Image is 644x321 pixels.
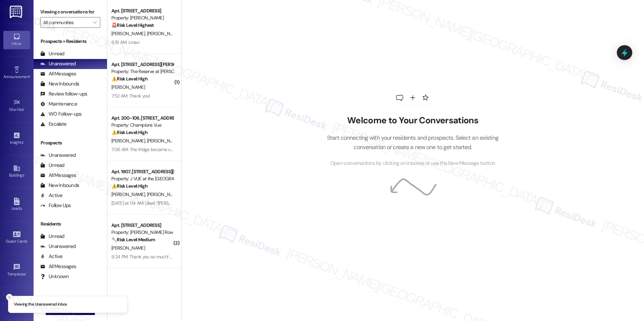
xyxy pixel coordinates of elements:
h2: Welcome to Your Conversations [317,115,508,126]
span: [PERSON_NAME] [111,245,145,251]
div: All Messages [40,172,76,179]
div: Follow Ups [40,202,71,209]
div: Unanswered [40,152,76,159]
span: [PERSON_NAME] [111,30,147,37]
div: Active [40,192,63,199]
span: • [30,73,31,78]
a: Insights • [3,130,30,148]
a: Account [3,294,30,312]
div: Property: J VUE at the [GEOGRAPHIC_DATA] [111,175,173,182]
div: Unanswered [40,60,76,67]
div: Property: [PERSON_NAME] Row [111,229,173,236]
span: • [23,139,24,144]
span: [PERSON_NAME] [111,191,147,197]
span: [PERSON_NAME] [111,138,147,144]
div: 9:24 PM: Thank you so much! Sorry for the early message. [111,254,224,260]
div: Apt. [STREET_ADDRESS][PERSON_NAME] [111,61,173,68]
div: Maintenance [40,101,77,108]
img: ResiDesk Logo [10,6,23,18]
i:  [93,20,97,25]
div: [DATE] at 1:14 AM: Liked “[PERSON_NAME] (J VUE at the LMA): Hey [PERSON_NAME] and [PERSON_NAME], ... [111,200,626,206]
div: WO Follow-ups [40,111,82,118]
div: Apt. 1907, [STREET_ADDRESS][PERSON_NAME] [111,168,173,175]
div: Unknown [40,273,69,280]
div: 6:19 AM: Lmao [111,39,139,45]
strong: 🚨 Risk Level: Highest [111,22,154,28]
div: Escalate [40,121,66,128]
p: Viewing the Unanswered inbox [14,302,67,308]
div: Unanswered [40,243,76,250]
div: Apt. [STREET_ADDRESS] [111,222,173,229]
div: Review follow-ups [40,90,87,98]
div: New Inbounds [40,80,79,87]
div: Property: The Reserve at [PERSON_NAME][GEOGRAPHIC_DATA] [111,68,173,75]
div: Apt. 200-106, [STREET_ADDRESS] [111,115,173,122]
span: [PERSON_NAME] [147,30,180,37]
a: Leads [3,196,30,214]
div: 7:52 AM: Thank you! [111,93,150,99]
input: All communities [43,17,90,28]
a: Site Visit • [3,97,30,115]
span: Open conversations by clicking on inboxes or use the New Message button [330,159,495,168]
a: Guest Cards [3,229,30,247]
span: [PERSON_NAME] [PERSON_NAME] [147,138,215,144]
div: Prospects [34,139,107,146]
strong: ⚠️ Risk Level: High [111,183,148,189]
div: Unread [40,162,64,169]
div: All Messages [40,263,76,270]
button: Close toast [6,294,13,301]
div: New Inbounds [40,182,79,189]
div: Unread [40,233,64,240]
span: [PERSON_NAME] [147,191,182,197]
span: • [24,106,25,111]
div: Property: [PERSON_NAME] [111,14,173,21]
a: Buildings [3,163,30,181]
span: • [26,271,27,275]
div: Property: Champions Vue [111,122,173,129]
strong: ⚠️ Risk Level: High [111,76,148,82]
a: Inbox [3,31,30,49]
a: Templates • [3,261,30,279]
div: All Messages [40,70,76,77]
div: Unread [40,50,64,57]
div: 7:06 AM: The fridge became very noisy all of the sudden. It stops at some times but when it comes... [111,146,338,152]
span: [PERSON_NAME] [111,84,145,90]
div: Active [40,253,63,260]
strong: ⚠️ Risk Level: High [111,129,148,135]
div: Apt. [STREET_ADDRESS] [111,7,173,14]
div: Residents [34,220,107,228]
div: Prospects + Residents [34,38,107,45]
strong: 🔧 Risk Level: Medium [111,237,155,243]
p: Start connecting with your residents and prospects. Select an existing conversation or create a n... [317,133,508,152]
label: Viewing conversations for [40,7,100,17]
